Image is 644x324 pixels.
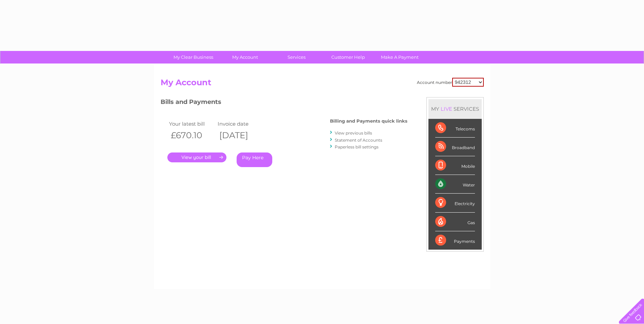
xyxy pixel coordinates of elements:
a: Customer Help [320,51,376,64]
h2: My Account [161,78,484,91]
a: Make A Payment [372,51,428,64]
div: Water [435,175,475,194]
div: LIVE [439,106,454,112]
div: Gas [435,213,475,231]
h4: Billing and Payments quick links [330,119,407,124]
div: Account number [417,78,484,87]
div: Payments [435,231,475,250]
td: Your latest bill [167,119,216,128]
a: Paperless bill settings [335,144,379,149]
a: Statement of Accounts [335,138,382,143]
a: . [167,152,226,162]
div: Electricity [435,194,475,212]
a: Services [269,51,325,64]
a: My Clear Business [165,51,221,64]
td: Invoice date [216,119,265,128]
a: My Account [217,51,273,64]
a: Pay Here [237,152,272,167]
div: Broadband [435,138,475,156]
div: Mobile [435,156,475,175]
div: Telecoms [435,119,475,138]
th: £670.10 [167,128,216,142]
th: [DATE] [216,128,265,142]
div: MY SERVICES [428,99,482,119]
h3: Bills and Payments [161,97,407,109]
a: View previous bills [335,130,372,136]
